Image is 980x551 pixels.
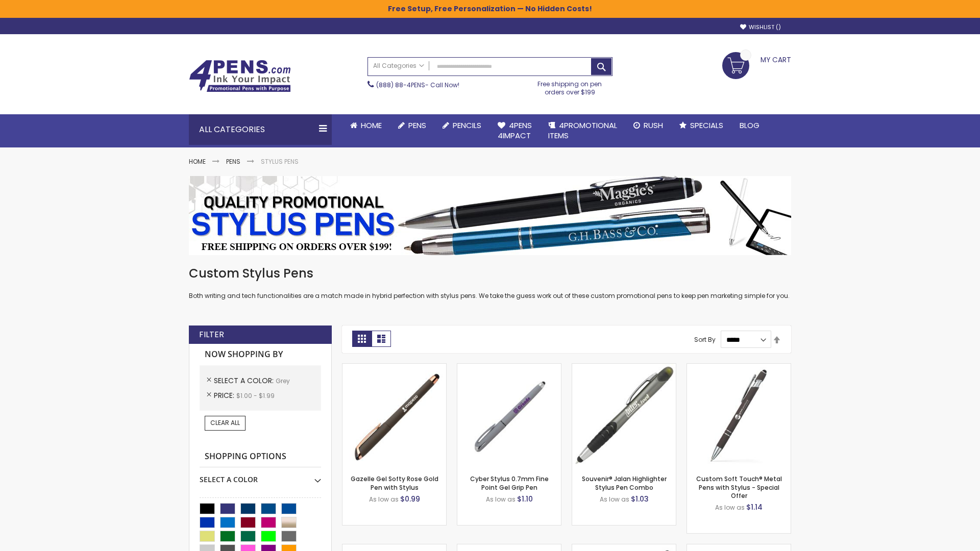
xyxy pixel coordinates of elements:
[671,114,731,137] a: Specials
[276,377,290,385] span: Grey
[189,60,291,92] img: 4Pens Custom Pens and Promotional Products
[205,416,246,430] a: Clear All
[600,495,629,504] span: As low as
[731,114,768,137] a: Blog
[457,364,561,467] img: Cyber Stylus 0.7mm Fine Point Gel Grip Pen-Grey
[261,157,299,166] strong: Stylus Pens
[189,265,791,282] h1: Custom Stylus Pens
[740,23,781,31] a: Wishlist
[489,114,540,147] a: 4Pens4impact
[434,114,489,137] a: Pencils
[470,474,549,491] a: Cyber Stylus 0.7mm Fine Point Gel Grip Pen
[572,364,676,467] img: Souvenir® Jalan Highlighter Stylus Pen Combo-Grey
[746,502,763,512] span: $1.14
[644,120,663,131] span: Rush
[715,503,745,512] span: As low as
[199,329,224,340] strong: Filter
[200,467,321,485] div: Select A Color
[582,474,667,491] a: Souvenir® Jalan Highlighter Stylus Pen Combo
[540,114,625,147] a: 4PROMOTIONALITEMS
[214,390,236,400] span: Price
[740,120,759,131] span: Blog
[189,157,206,166] a: Home
[548,120,617,141] span: 4PROMOTIONAL ITEMS
[189,114,332,145] div: All Categories
[189,265,791,300] div: Both writing and tech functionalities are a match made in hybrid perfection with stylus pens. We ...
[200,344,321,365] strong: Now Shopping by
[572,363,676,372] a: Souvenir® Jalan Highlighter Stylus Pen Combo-Grey
[486,495,516,504] span: As low as
[210,418,240,427] span: Clear All
[696,474,782,499] a: Custom Soft Touch® Metal Pens with Stylus - Special Offer
[189,176,791,255] img: Stylus Pens
[373,62,424,70] span: All Categories
[690,120,723,131] span: Specials
[517,494,533,504] span: $1.10
[498,120,532,141] span: 4Pens 4impact
[376,81,459,89] span: - Call Now!
[361,120,382,131] span: Home
[342,114,390,137] a: Home
[369,495,399,504] span: As low as
[408,120,426,131] span: Pens
[226,157,240,166] a: Pens
[631,494,649,504] span: $1.03
[390,114,434,137] a: Pens
[400,494,420,504] span: $0.99
[368,58,429,74] a: All Categories
[214,375,276,386] span: Select A Color
[351,474,438,491] a: Gazelle Gel Softy Rose Gold Pen with Stylus
[625,114,671,137] a: Rush
[457,363,561,372] a: Cyber Stylus 0.7mm Fine Point Gel Grip Pen-Grey
[687,364,791,467] img: Custom Soft Touch® Metal Pens with Stylus-Grey
[527,76,613,96] div: Free shipping on pen orders over $199
[352,331,372,347] strong: Grid
[687,363,791,372] a: Custom Soft Touch® Metal Pens with Stylus-Grey
[453,120,481,131] span: Pencils
[342,363,446,372] a: Gazelle Gel Softy Rose Gold Pen with Stylus-Grey
[376,81,425,89] a: (888) 88-4PENS
[200,446,321,468] strong: Shopping Options
[342,364,446,467] img: Gazelle Gel Softy Rose Gold Pen with Stylus-Grey
[236,391,275,400] span: $1.00 - $1.99
[694,335,716,344] label: Sort By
